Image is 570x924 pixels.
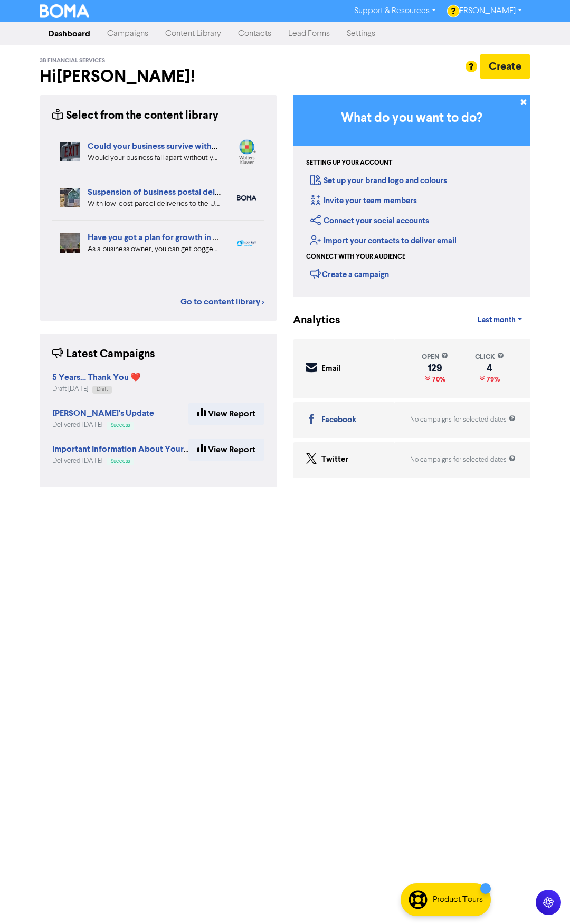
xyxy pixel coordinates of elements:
a: Go to content library > [180,296,264,308]
strong: [PERSON_NAME]'s Update [52,408,154,418]
strong: Important Information About Your Tax Obligations [52,444,245,454]
a: Invite your team members [310,196,417,206]
span: 3B Financial Services [40,57,105,64]
div: Email [321,363,341,375]
div: open [422,352,448,362]
h2: Hi [PERSON_NAME] ! [40,66,277,87]
div: 4 [475,364,504,373]
a: Import your contacts to deliver email [310,236,457,246]
a: Connect your social accounts [310,216,429,226]
div: Latest Campaigns [52,346,155,363]
div: Connect with your audience [306,252,405,262]
a: [PERSON_NAME]'s Update [52,409,154,418]
a: View Report [188,403,264,425]
a: Contacts [230,23,280,44]
button: Create [480,54,530,79]
a: Campaigns [99,23,157,44]
a: Settings [338,23,384,44]
span: Success [111,423,130,428]
a: Dashboard [40,23,99,44]
a: [PERSON_NAME] [444,3,530,20]
img: spotlight [237,240,256,246]
div: Select from the content library [52,108,218,124]
span: 70% [430,375,445,384]
a: Could your business survive without you? [88,141,244,151]
div: Getting Started in BOMA [293,95,530,297]
a: Have you got a plan for growth in your business? [88,232,268,243]
div: Delivered [DATE] [52,456,188,466]
div: Draft [DATE] [52,384,141,394]
div: Delivered [DATE] [52,420,154,430]
div: No campaigns for selected dates [410,455,516,465]
div: 129 [422,364,448,373]
div: Twitter [321,454,348,466]
span: Draft [97,387,108,392]
h3: What do you want to do? [309,111,515,126]
img: boma [237,195,256,201]
div: Analytics [293,312,319,329]
a: 5 Years… Thank You ❤️ [52,374,141,382]
div: As a business owner, you can get bogged down in the demands of day-to-day business. We can help b... [88,244,221,255]
a: Last month [469,310,530,331]
div: Facebook [321,414,356,426]
div: With low-cost parcel deliveries to the US now facing tariffs, many international postal services ... [88,198,221,209]
a: Set up your brand logo and colours [310,176,447,186]
a: Lead Forms [280,23,338,44]
div: click [475,352,504,362]
span: 79% [484,375,500,384]
a: Important Information About Your Tax Obligations [52,445,245,454]
iframe: Chat Widget [517,873,570,924]
strong: 5 Years… Thank You ❤️ [52,372,141,383]
a: Suspension of business postal deliveries to the [GEOGRAPHIC_DATA]: what options do you have? [88,187,459,197]
a: View Report [188,439,264,461]
div: Create a campaign [310,266,389,282]
img: BOMA Logo [40,4,89,18]
div: Setting up your account [306,158,392,168]
div: Would your business fall apart without you? What’s your Plan B in case of accident, illness, or j... [88,153,221,164]
img: wolterskluwer [237,139,256,165]
span: Last month [478,316,516,325]
div: No campaigns for selected dates [410,415,516,425]
span: Success [111,459,130,464]
a: Content Library [157,23,230,44]
a: Support & Resources [346,3,444,20]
